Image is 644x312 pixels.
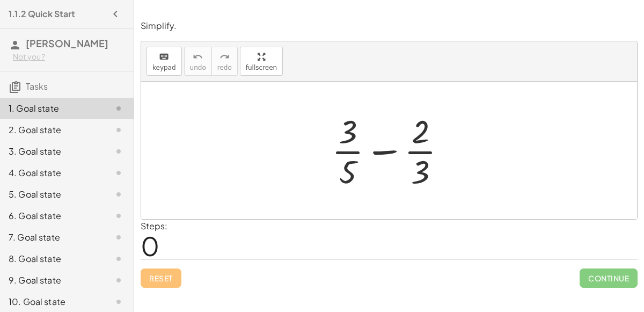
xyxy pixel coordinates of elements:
[9,188,95,201] div: 5. Goal state
[240,47,283,76] button: fullscreen
[9,8,75,20] h4: 1.1.2 Quick Start
[9,252,95,265] div: 8. Goal state
[112,124,125,136] i: Task not started.
[9,102,95,115] div: 1. Goal state
[219,50,230,63] i: redo
[141,220,167,231] label: Steps:
[112,231,125,244] i: Task not started.
[112,295,125,308] i: Task not started.
[190,64,206,71] span: undo
[9,274,95,287] div: 9. Goal state
[193,50,203,63] i: undo
[217,64,232,71] span: redo
[112,209,125,222] i: Task not started.
[9,295,95,308] div: 10. Goal state
[13,52,125,62] div: Not you?
[9,145,95,158] div: 3. Goal state
[152,64,176,71] span: keypad
[211,47,238,76] button: redoredo
[141,20,638,32] p: Simplify.
[112,166,125,179] i: Task not started.
[159,50,169,63] i: keyboard
[112,145,125,158] i: Task not started.
[9,124,95,136] div: 2. Goal state
[141,229,159,262] span: 0
[26,37,108,49] span: [PERSON_NAME]
[147,47,182,76] button: keyboardkeypad
[246,64,277,71] span: fullscreen
[9,209,95,222] div: 6. Goal state
[112,274,125,287] i: Task not started.
[9,166,95,179] div: 4. Goal state
[184,47,212,76] button: undoundo
[112,252,125,265] i: Task not started.
[9,231,95,244] div: 7. Goal state
[26,81,48,92] span: Tasks
[112,102,125,115] i: Task not started.
[112,188,125,201] i: Task not started.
